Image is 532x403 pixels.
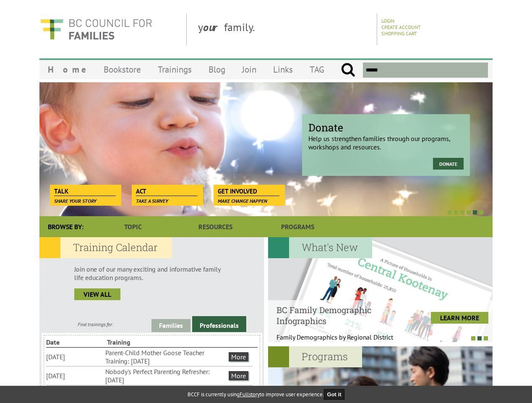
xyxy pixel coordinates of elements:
[191,13,377,45] div: y family.
[46,337,105,347] li: Date
[136,198,168,204] span: Take a survey
[431,312,488,324] a: LEARN MORE
[92,216,174,237] a: Topic
[433,158,464,170] a: Donate
[268,237,372,258] h2: What's New
[39,216,92,237] div: Browse By:
[174,216,256,237] a: Resources
[301,60,333,79] a: TAG
[308,127,464,151] p: Help us strengthen families through our programs, workshops and resources.
[39,60,95,79] a: Home
[276,304,402,326] h4: BC Family Demographic Infographics
[39,321,151,327] div: Find trainings for:
[54,198,96,204] span: Share your story
[218,198,267,204] span: Make change happen
[95,60,149,79] a: Bookstore
[203,20,224,34] strong: our
[308,120,464,134] span: Donate
[200,60,234,79] a: Blog
[74,288,120,300] a: view all
[234,60,265,79] a: Join
[218,187,279,196] span: Get Involved
[149,60,200,79] a: Trainings
[39,13,153,45] img: BC Council for FAMILIES
[381,24,421,30] a: Create Account
[46,352,104,362] li: [DATE]
[341,63,355,78] input: Submit
[381,18,394,24] a: Login
[105,366,227,385] li: Nobody's Perfect Parenting Refresher: [DATE]
[257,216,339,237] a: Programs
[229,371,248,380] a: More
[105,348,227,366] li: Parent-Child Mother Goose Teacher Training: [DATE]
[107,337,166,347] li: Training
[214,185,284,196] a: Get Involved Make change happen
[192,316,246,332] a: Professionals
[132,185,202,196] a: Act Take a survey
[74,265,229,282] p: Join one of our many exciting and informative family life education programs.
[229,352,248,361] a: More
[54,187,116,196] span: Talk
[151,319,190,332] a: Families
[136,187,198,196] span: Act
[50,185,120,196] a: Talk Share your story
[265,60,301,79] a: Links
[46,371,104,381] li: [DATE]
[268,346,362,367] h2: Programs
[39,237,172,258] h2: Training Calendar
[381,30,417,37] a: Shopping Cart
[240,391,260,398] a: Fullstory
[324,389,345,400] button: Got it
[276,333,402,350] p: Family Demographics by Regional District Th...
